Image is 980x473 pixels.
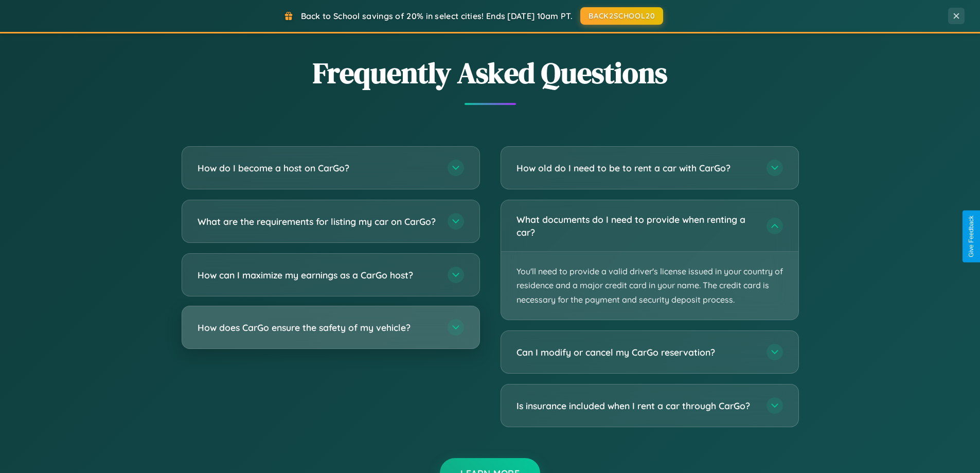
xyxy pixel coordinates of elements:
[182,53,799,93] h2: Frequently Asked Questions
[198,269,437,282] h3: How can I maximize my earnings as a CarGo host?
[198,162,437,174] h3: How do I become a host on CarGo?
[301,11,573,21] span: Back to School savings of 20% in select cities! Ends [DATE] 10am PT.
[516,162,756,174] h3: How old do I need to be to rent a car with CarGo?
[516,346,756,359] h3: Can I modify or cancel my CarGo reservation?
[580,7,663,25] button: BACK2SCHOOL20
[516,399,756,412] h3: Is insurance included when I rent a car through CarGo?
[968,216,975,257] div: Give Feedback
[198,321,437,334] h3: How does CarGo ensure the safety of my vehicle?
[501,252,798,320] p: You'll need to provide a valid driver's license issued in your country of residence and a major c...
[516,213,756,238] h3: What documents do I need to provide when renting a car?
[198,215,437,228] h3: What are the requirements for listing my car on CarGo?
